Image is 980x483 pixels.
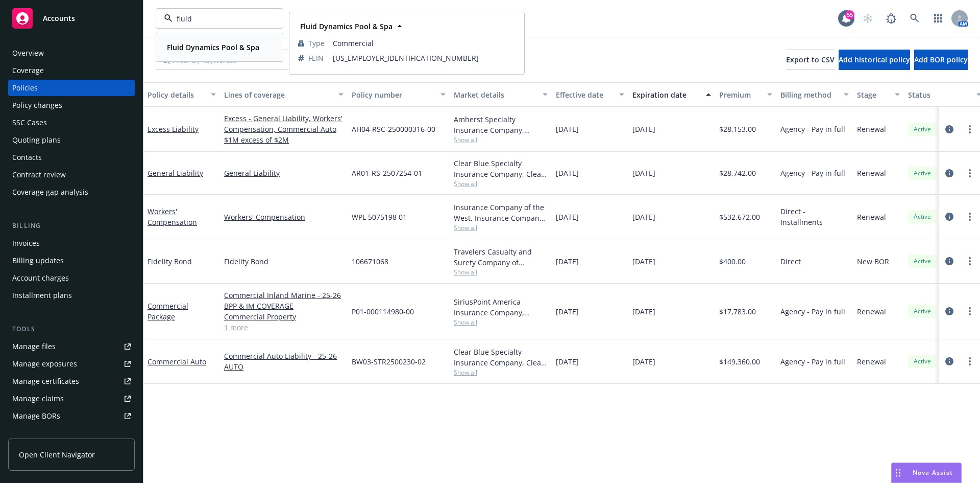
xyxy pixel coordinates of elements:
div: Status [908,89,970,100]
button: Expiration date [628,82,715,107]
a: Workers' Compensation [224,212,344,222]
a: circleInformation [943,211,955,223]
div: Coverage [12,62,44,79]
span: BW03-STR2500230-02 [352,356,426,367]
span: Open Client Navigator [19,449,95,460]
span: [DATE] [632,168,655,178]
a: circleInformation [943,305,955,317]
div: Billing [8,221,135,231]
span: Add historical policy [839,55,910,64]
div: SSC Cases [12,114,47,131]
span: Show all [454,179,548,188]
button: Add BOR policy [914,50,968,70]
span: Show all [454,318,548,327]
a: circleInformation [943,255,955,267]
div: Market details [454,89,536,100]
a: General Liability [148,168,203,178]
span: [DATE] [632,212,655,222]
a: Manage BORs [8,408,135,424]
button: Premium [715,82,776,107]
span: Accounts [43,14,75,22]
a: Coverage [8,62,135,79]
div: Policy changes [12,97,62,113]
span: Active [912,257,933,266]
a: more [964,211,976,223]
span: $28,742.00 [719,168,756,178]
a: Coverage gap analysis [8,184,135,200]
a: Commercial Property [224,311,344,322]
span: Agency - Pay in full [780,306,845,317]
span: Commercial [333,38,516,49]
a: Overview [8,45,135,61]
a: Contacts [8,149,135,166]
span: Renewal [857,306,886,317]
a: circleInformation [943,123,955,135]
span: P01-000114980-00 [352,306,414,317]
div: Billing updates [12,252,64,269]
div: Travelers Casualty and Surety Company of America, Travelers Insurance [454,246,548,268]
span: Active [912,169,933,178]
div: Stage [857,89,889,100]
div: Installment plans [12,287,72,304]
div: Policies [12,80,38,96]
span: $28,153.00 [719,124,756,134]
span: Renewal [857,212,886,222]
span: Renewal [857,168,886,178]
div: Lines of coverage [224,89,332,100]
span: Type [308,38,325,49]
button: Policy details [143,82,220,107]
a: circleInformation [943,167,955,179]
button: Policy number [348,82,450,107]
span: [DATE] [632,356,655,367]
span: AR01-RS-2507254-01 [352,168,422,178]
a: Account charges [8,270,135,286]
div: Contract review [12,167,66,183]
span: Show all [454,135,548,144]
span: Renewal [857,124,886,134]
a: Commercial Package [148,301,188,321]
a: Summary of insurance [8,425,135,442]
div: Overview [12,45,44,61]
span: Nova Assist [913,468,953,477]
span: WPL 5075198 01 [352,212,407,222]
a: more [964,123,976,135]
div: Contacts [12,149,42,166]
span: $532,672.00 [719,212,760,222]
span: Active [912,307,933,316]
button: Billing method [776,82,853,107]
button: Stage [853,82,904,107]
div: Clear Blue Specialty Insurance Company, Clear Blue Insurance Group, RT Specialty Insurance Servic... [454,158,548,179]
a: Excess - General Liability, Workers' Compensation, Commercial Auto $1M excess of $2M [224,113,344,145]
a: Search [904,8,925,29]
div: Manage files [12,338,56,355]
span: 106671068 [352,256,388,267]
button: Nova Assist [891,463,962,483]
div: Premium [719,89,761,100]
span: Show all [454,223,548,232]
span: [DATE] [632,256,655,267]
span: Renewal [857,356,886,367]
span: [DATE] [556,124,579,134]
span: New BOR [857,256,889,267]
a: Contract review [8,167,135,183]
div: 55 [845,10,854,19]
a: SSC Cases [8,114,135,131]
span: [DATE] [632,124,655,134]
span: [DATE] [556,256,579,267]
div: Policy number [352,89,434,100]
span: $17,783.00 [719,306,756,317]
span: Active [912,357,933,366]
a: Accounts [8,4,135,33]
a: Installment plans [8,287,135,304]
span: [US_EMPLOYER_IDENTIFICATION_NUMBER] [333,53,516,63]
strong: Fluid Dynamics Pool & Spa [167,42,259,52]
span: $149,360.00 [719,356,760,367]
button: Market details [450,82,552,107]
div: Manage claims [12,390,64,407]
div: Invoices [12,235,40,251]
a: more [964,305,976,317]
div: Policy details [148,89,205,100]
span: Agency - Pay in full [780,124,845,134]
a: Fidelity Bond [148,257,192,266]
a: Start snowing [857,8,878,29]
